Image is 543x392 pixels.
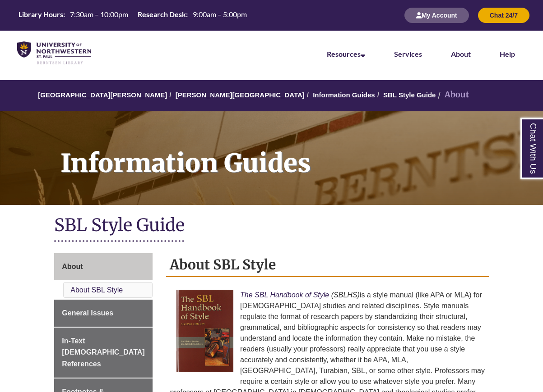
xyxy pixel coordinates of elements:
th: Research Desk: [134,9,189,19]
a: About [54,253,153,280]
a: The SBL Handbook of Style [240,291,329,299]
em: (SBLHS) [331,291,360,299]
table: Hours Today [15,9,251,21]
a: [PERSON_NAME][GEOGRAPHIC_DATA] [176,91,305,99]
span: General Issues [62,309,113,317]
a: [GEOGRAPHIC_DATA][PERSON_NAME] [38,91,167,99]
a: Resources [327,50,365,58]
a: SBL Style Guide [383,91,436,99]
h1: Information Guides [51,111,543,193]
button: Chat 24/7 [478,8,529,23]
a: In-Text [DEMOGRAPHIC_DATA] References [54,328,153,378]
span: 7:30am – 10:00pm [70,10,128,18]
a: Information Guides [313,91,375,99]
a: Help [500,50,515,58]
span: About [62,263,83,270]
a: Services [394,50,422,58]
h1: SBL Style Guide [54,214,488,238]
img: UNWSP Library Logo [17,41,91,65]
span: In-Text [DEMOGRAPHIC_DATA] References [62,337,144,368]
a: About [451,50,471,58]
button: My Account [404,8,469,23]
a: Chat 24/7 [478,11,529,19]
span: 9:00am – 5:00pm [193,10,247,18]
a: My Account [404,11,469,19]
a: About SBL Style [70,286,123,294]
th: Library Hours: [15,9,66,19]
li: About [436,88,469,101]
a: General Issues [54,300,153,327]
a: Hours Today [15,9,251,22]
h2: About SBL Style [166,253,488,277]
